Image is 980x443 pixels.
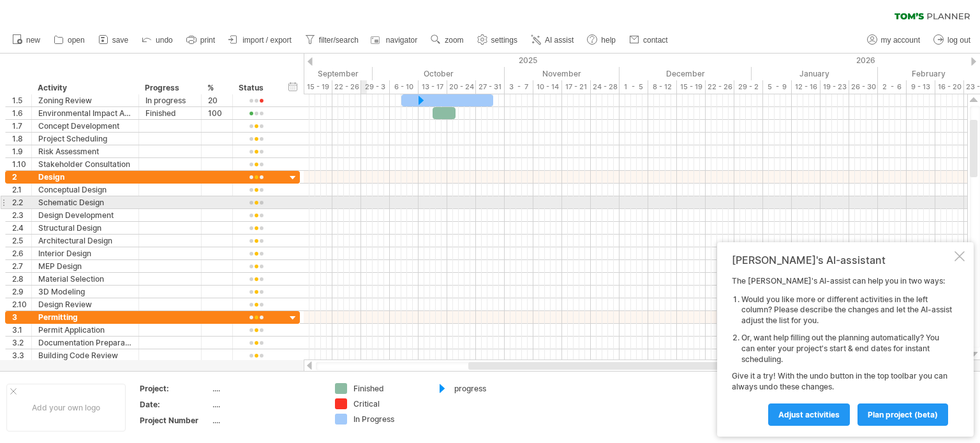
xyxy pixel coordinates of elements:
div: Finished [145,107,195,119]
div: 10 - 14 [533,80,562,94]
div: Project Scheduling [38,133,132,145]
div: Permitting [38,311,132,323]
a: AI assist [528,32,577,48]
div: 3.3 [12,349,31,361]
div: Stakeholder Consultation [38,158,132,170]
div: Conceptual Design [38,184,132,196]
span: undo [156,36,173,45]
span: new [26,36,40,45]
div: 20 - 24 [447,80,476,94]
div: Interior Design [38,247,132,259]
div: Design Review [38,298,132,310]
span: print [200,36,215,45]
a: print [183,32,219,48]
div: Risk Assessment [38,145,132,157]
div: Activity [38,82,131,94]
div: In Progress [353,414,423,425]
a: filter/search [302,32,362,48]
div: 22 - 26 [332,80,361,94]
div: January 2026 [752,67,878,80]
li: Or, want help filling out the planning automatically? You can enter your project's start & end da... [741,333,952,365]
div: 2.3 [12,209,31,221]
div: 9 - 13 [907,80,935,94]
li: Would you like more or different activities in the left column? Please describe the changes and l... [741,294,952,326]
span: Adjust activities [778,410,840,419]
span: import / export [242,36,292,45]
div: 3 [12,311,31,323]
div: 1.10 [12,158,31,170]
div: 2 [12,171,31,183]
div: Status [239,82,272,94]
a: Adjust activities [768,403,850,426]
div: Building Code Review [38,349,132,361]
span: contact [643,36,668,45]
a: import / export [225,32,295,48]
div: 2.10 [12,298,31,310]
div: 2.9 [12,286,31,298]
div: % [207,82,225,94]
div: 2 - 6 [878,80,907,94]
div: Design Development [38,209,132,221]
div: 22 - 26 [706,80,734,94]
a: undo [138,32,177,48]
span: my account [881,36,920,45]
span: open [68,36,85,45]
div: 13 - 17 [419,80,447,94]
span: AI assist [545,36,574,45]
a: zoom [427,32,467,48]
div: December 2025 [620,67,752,80]
div: 1.8 [12,133,31,145]
div: 2.4 [12,222,31,234]
div: Finished [353,383,423,394]
div: 26 - 30 [849,80,878,94]
div: Structural Design [38,222,132,234]
div: 1.9 [12,145,31,157]
span: navigator [386,36,417,45]
a: help [584,32,620,48]
div: The [PERSON_NAME]'s AI-assist can help you in two ways: Give it a try! With the undo button in th... [732,276,952,425]
span: save [112,36,128,45]
div: Material Selection [38,273,132,285]
span: plan project (beta) [868,410,938,419]
a: my account [864,32,924,48]
div: Progress [145,82,194,94]
span: log out [947,36,970,45]
div: September 2025 [246,67,373,80]
div: 15 - 19 [304,80,332,94]
div: [PERSON_NAME]'s AI-assistant [732,254,952,266]
div: 19 - 23 [820,80,849,94]
div: 2.6 [12,247,31,259]
a: navigator [369,32,421,48]
div: Architectural Design [38,235,132,247]
div: Critical [353,398,423,409]
div: 12 - 16 [792,80,820,94]
div: 29 - 2 [734,80,763,94]
div: .... [212,415,320,426]
div: Permit Application [38,324,132,336]
div: 16 - 20 [935,80,964,94]
span: zoom [445,36,463,45]
div: Schematic Design [38,196,132,208]
div: 24 - 28 [591,80,620,94]
div: 2.5 [12,235,31,247]
div: October 2025 [373,67,505,80]
div: Design [38,171,132,183]
a: new [9,32,44,48]
div: 6 - 10 [390,80,419,94]
div: In progress [145,94,195,106]
div: 3 - 7 [505,80,533,94]
div: MEP Design [38,260,132,272]
div: Documentation Preparation [38,337,132,349]
span: help [601,36,616,45]
a: save [95,32,132,48]
div: 2.8 [12,273,31,285]
div: 1.6 [12,107,31,119]
div: 29 - 3 [361,80,390,94]
div: 1 - 5 [620,80,648,94]
div: 3D Modeling [38,286,132,298]
div: Add your own logo [6,384,126,432]
div: Concept Development [38,120,132,132]
div: Project: [140,383,210,394]
div: 17 - 21 [562,80,591,94]
div: Date: [140,399,210,410]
